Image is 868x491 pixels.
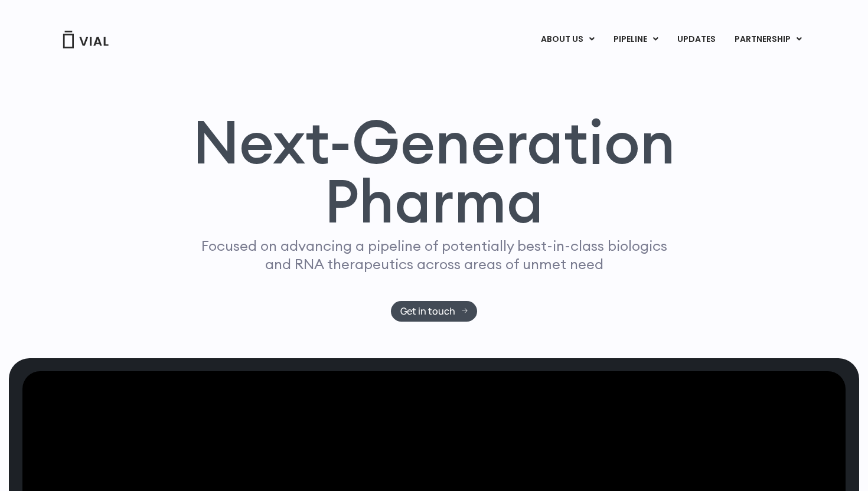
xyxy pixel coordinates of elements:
span: Get in touch [400,307,455,316]
a: PIPELINEMenu Toggle [604,30,667,50]
a: Get in touch [391,301,478,322]
p: Focused on advancing a pipeline of potentially best-in-class biologics and RNA therapeutics acros... [196,237,672,273]
h1: Next-Generation Pharma [178,112,690,231]
img: Vial Logo [62,31,109,48]
a: ABOUT USMenu Toggle [531,30,603,50]
a: PARTNERSHIPMenu Toggle [725,30,811,50]
a: UPDATES [668,30,725,50]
